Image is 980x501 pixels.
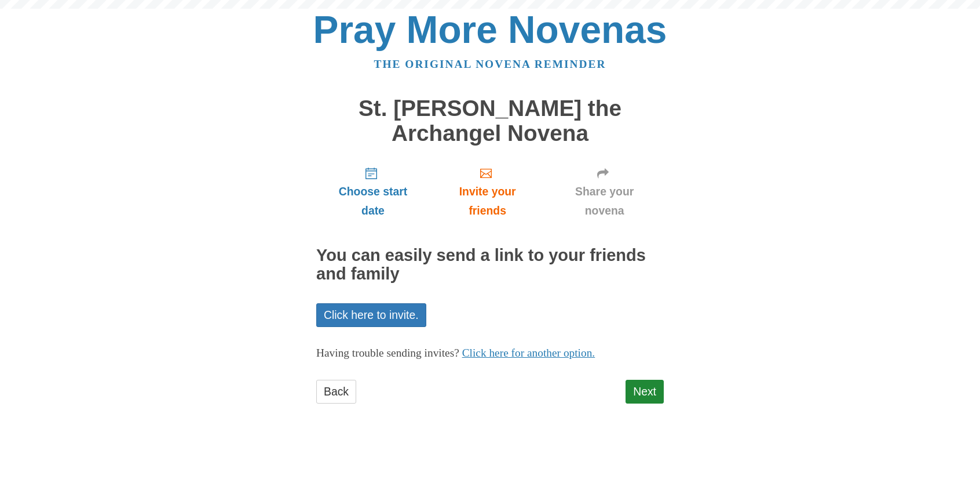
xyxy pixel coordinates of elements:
[316,303,426,327] a: Click here to invite.
[441,182,533,220] span: Invite your friends
[557,182,652,220] span: Share your novena
[328,182,418,220] span: Choose start date
[316,347,459,359] span: Having trouble sending invites?
[430,157,545,226] a: Invite your friends
[462,347,595,359] a: Click here for another option.
[316,246,664,284] h2: You can easily send a link to your friends and family
[316,96,664,146] h1: St. [PERSON_NAME] the Archangel Novena
[545,157,664,226] a: Share your novena
[316,157,430,226] a: Choose start date
[626,380,664,404] a: Next
[374,58,606,70] a: The original novena reminder
[316,380,356,404] a: Back
[313,8,667,51] a: Pray More Novenas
